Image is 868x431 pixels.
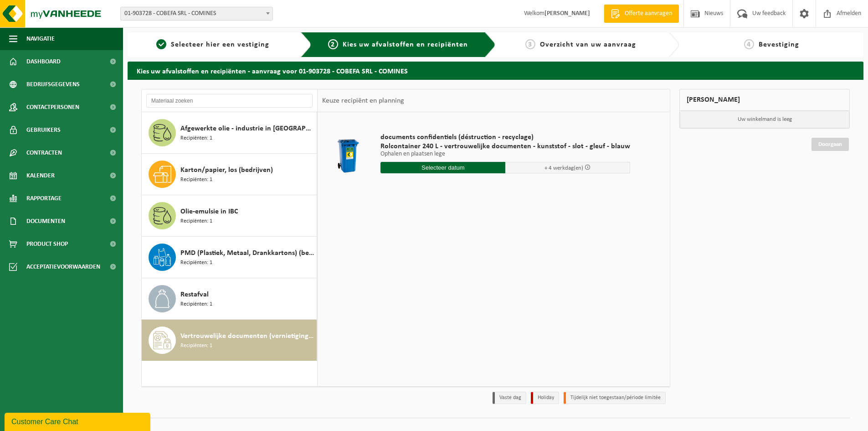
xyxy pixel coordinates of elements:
span: Bevestiging [759,41,799,48]
span: Olie-emulsie in IBC [180,206,238,217]
span: Contactpersonen [26,96,79,119]
span: Restafval [180,289,209,300]
span: Acceptatievoorwaarden [26,255,100,278]
span: Afgewerkte olie - industrie in [GEOGRAPHIC_DATA] [180,123,314,134]
span: Contracten [26,141,62,164]
h2: Kies uw afvalstoffen en recipiënten - aanvraag voor 01-903728 - COBEFA SRL - COMINES [128,62,863,79]
a: Offerte aanvragen [604,5,679,23]
span: Karton/papier, los (bedrijven) [180,165,273,176]
span: Product Shop [26,233,68,255]
span: Documenten [26,210,65,233]
span: documents confidentiels (déstruction - recyclage) [380,133,630,142]
button: Vertrouwelijke documenten (vernietiging - recyclage) Recipiënten: 1 [142,320,317,361]
span: Selecteer hier een vestiging [171,41,269,48]
span: Recipiënten: 1 [180,259,212,267]
span: Kies uw afvalstoffen en recipiënten [343,41,468,48]
p: Ophalen en plaatsen lege [380,151,630,157]
span: 3 [525,39,535,49]
span: PMD (Plastiek, Metaal, Drankkartons) (bedrijven) [180,248,314,259]
p: Uw winkelmand is leeg [680,111,849,128]
span: Offerte aanvragen [622,9,674,18]
strong: [PERSON_NAME] [544,10,590,17]
span: Bedrijfsgegevens [26,73,80,96]
button: Olie-emulsie in IBC Recipiënten: 1 [142,195,317,237]
span: 01-903728 - COBEFA SRL - COMINES [120,7,273,21]
button: Afgewerkte olie - industrie in [GEOGRAPHIC_DATA] Recipiënten: 1 [142,112,317,154]
button: Restafval Recipiënten: 1 [142,278,317,320]
span: Recipiënten: 1 [180,217,212,226]
span: Rolcontainer 240 L - vertrouwelijke documenten - kunststof - slot - gleuf - blauw [380,142,630,151]
span: 2 [328,39,338,49]
span: Kalender [26,164,55,187]
iframe: chat widget [5,411,152,431]
span: Gebruikers [26,119,61,141]
a: Doorgaan [812,138,849,151]
span: 1 [156,39,166,49]
span: Recipiënten: 1 [180,134,212,143]
span: Recipiënten: 1 [180,300,212,309]
div: [PERSON_NAME] [679,89,850,111]
span: Recipiënten: 1 [180,342,212,350]
input: Materiaal zoeken [146,94,313,108]
a: 1Selecteer hier een vestiging [132,39,293,50]
span: Recipiënten: 1 [180,176,212,184]
span: 01-903728 - COBEFA SRL - COMINES [121,7,272,20]
span: Navigatie [26,27,55,50]
div: Keuze recipiënt en planning [318,89,409,112]
li: Holiday [531,392,559,404]
span: 4 [744,39,754,49]
input: Selecteer datum [380,162,505,173]
span: + 4 werkdag(en) [544,165,583,171]
span: Overzicht van uw aanvraag [540,41,636,48]
li: Tijdelijk niet toegestaan/période limitée [564,392,666,404]
button: PMD (Plastiek, Metaal, Drankkartons) (bedrijven) Recipiënten: 1 [142,237,317,278]
span: Vertrouwelijke documenten (vernietiging - recyclage) [180,331,314,342]
span: Rapportage [26,187,62,210]
li: Vaste dag [493,392,526,404]
span: Dashboard [26,50,61,73]
button: Karton/papier, los (bedrijven) Recipiënten: 1 [142,154,317,195]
